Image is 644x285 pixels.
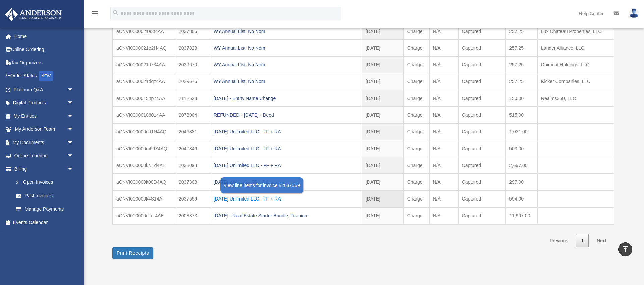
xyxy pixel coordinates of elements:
div: [DATE] - Entity Name Change [214,94,358,103]
td: Captured [458,140,506,157]
a: Next [592,234,611,248]
td: aCNVI000000m69Z4AQ [113,140,175,157]
td: [DATE] [362,174,404,190]
td: N/A [429,174,458,190]
td: 1,031.00 [505,123,537,140]
a: Events Calendar [5,216,84,229]
td: Charge [404,90,429,107]
td: Lander Alliance, LLC [537,40,614,56]
a: Online Learningarrow_drop_down [5,149,84,163]
td: Captured [458,174,506,190]
td: Kicker Companies, LLC [537,73,614,90]
td: 2039676 [175,73,210,90]
span: arrow_drop_down [67,123,80,136]
td: Charge [404,174,429,190]
td: [DATE] [362,40,404,56]
td: 2037303 [175,174,210,190]
td: [DATE] [362,207,404,224]
td: 257.25 [505,73,537,90]
img: User Pic [629,8,639,18]
td: [DATE] [362,157,404,174]
i: vertical_align_top [621,245,629,253]
div: [DATE] - Real Estate Starter Bundle, Titanium [214,211,358,220]
td: aCNVI000000kN1d4AE [113,157,175,174]
td: aCNVI000000dTer4AE [113,207,175,224]
td: aCNVI0000021dqz4AA [113,73,175,90]
span: arrow_drop_down [67,136,80,150]
a: My Entitiesarrow_drop_down [5,109,84,123]
a: vertical_align_top [618,242,632,256]
div: WY Annual List, No Nom [214,60,358,69]
a: 1 [576,234,589,248]
td: Daimont Holdings, LLC [537,56,614,73]
td: aCNVI0000021e2H4AQ [113,40,175,56]
td: 2046881 [175,123,210,140]
div: [DATE] WY LLC - FF + RA [214,177,358,187]
td: N/A [429,123,458,140]
td: aCNVI0000021e3t4AA [113,23,175,40]
td: Captured [458,56,506,73]
td: Captured [458,190,506,207]
td: Captured [458,23,506,40]
div: WY Annual List, No Nom [214,77,358,86]
td: 2037823 [175,40,210,56]
td: [DATE] [362,23,404,40]
td: Captured [458,157,506,174]
td: N/A [429,207,458,224]
td: N/A [429,73,458,90]
td: 503.00 [505,140,537,157]
td: 2040346 [175,140,210,157]
a: Billingarrow_drop_down [5,162,84,176]
td: [DATE] [362,56,404,73]
td: Charge [404,73,429,90]
td: aCNVI000000k4S14AI [113,190,175,207]
td: aCNVI0000021dz34AA [113,56,175,73]
td: N/A [429,40,458,56]
a: Manage Payments [9,203,84,216]
td: Charge [404,107,429,123]
td: [DATE] [362,140,404,157]
td: Captured [458,90,506,107]
td: [DATE] [362,123,404,140]
td: 2037806 [175,23,210,40]
td: 150.00 [505,90,537,107]
td: Charge [404,40,429,56]
a: Previous [545,234,573,248]
td: [DATE] [362,107,404,123]
td: 2037559 [175,190,210,207]
a: Digital Productsarrow_drop_down [5,96,84,110]
td: 2039670 [175,56,210,73]
a: $Open Invoices [9,176,84,189]
div: [DATE] Unlimited LLC - FF + RA [214,194,358,204]
td: Captured [458,207,506,224]
td: Captured [458,40,506,56]
span: arrow_drop_down [67,149,80,163]
td: Charge [404,23,429,40]
td: [DATE] [362,73,404,90]
a: Past Invoices [9,189,80,203]
span: arrow_drop_down [67,83,80,97]
td: N/A [429,56,458,73]
a: Home [5,30,84,43]
div: [DATE] Unlimited LLC - FF + RA [214,127,358,136]
td: N/A [429,90,458,107]
td: aCNVI00000106014AA [113,107,175,123]
td: 2,697.00 [505,157,537,174]
span: $ [20,178,23,187]
td: Captured [458,73,506,90]
a: Tax Organizers [5,56,84,69]
td: Captured [458,123,506,140]
span: arrow_drop_down [67,109,80,123]
td: Lux Chateau Properties, LLC [537,23,614,40]
td: Charge [404,207,429,224]
i: search [112,9,119,16]
td: 257.25 [505,40,537,56]
td: 11,997.00 [505,207,537,224]
div: WY Annual List, No Nom [214,43,358,53]
a: Online Ordering [5,43,84,56]
td: 257.25 [505,23,537,40]
td: N/A [429,23,458,40]
i: menu [91,9,99,17]
td: [DATE] [362,190,404,207]
a: My Anderson Teamarrow_drop_down [5,123,84,136]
